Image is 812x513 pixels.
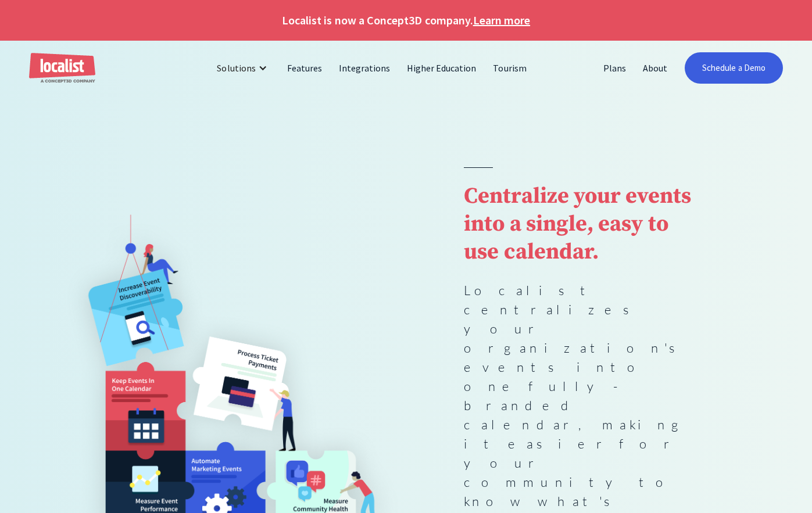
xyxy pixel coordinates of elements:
[473,12,530,29] a: Learn more
[279,54,331,82] a: Features
[399,54,485,82] a: Higher Education
[208,54,278,82] div: Solutions
[331,54,399,82] a: Integrations
[464,182,691,266] strong: Centralize your events into a single, easy to use calendar.
[685,52,783,84] a: Schedule a Demo
[29,53,95,84] a: home
[635,54,676,82] a: About
[485,54,535,82] a: Tourism
[217,61,255,75] div: Solutions
[595,54,635,82] a: Plans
